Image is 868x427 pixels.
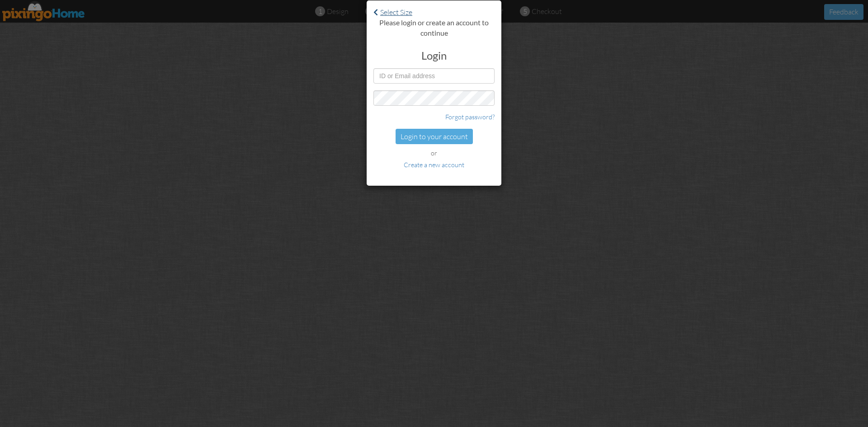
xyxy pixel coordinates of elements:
strong: Please login or create an account to continue [379,18,489,37]
div: or [373,149,495,158]
input: ID or Email address [373,68,495,84]
a: Select Size [373,8,412,17]
h3: Login [373,50,495,61]
a: Forgot password? [445,113,495,121]
a: Create a new account [404,161,464,169]
div: Login to your account [396,129,473,145]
